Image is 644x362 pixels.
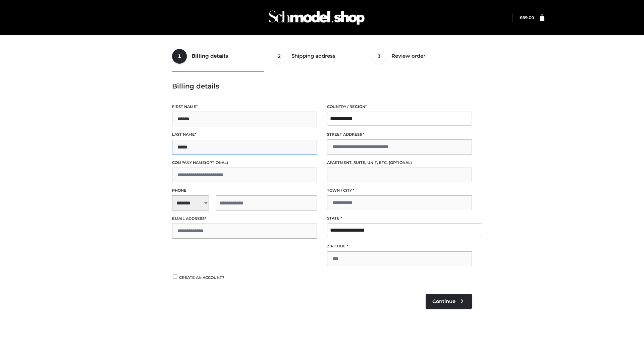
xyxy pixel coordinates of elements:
span: (optional) [389,160,412,165]
span: Continue [432,298,455,304]
label: Email address [172,216,317,222]
label: First name [172,104,317,110]
label: Street address [327,131,472,138]
span: Create an account? [179,275,224,280]
label: Country / Region [327,104,472,110]
img: Schmodel Admin 964 [266,4,367,31]
label: State [327,215,472,222]
span: (optional) [205,160,228,165]
a: £89.00 [520,15,534,20]
label: Apartment, suite, unit, etc. [327,160,472,166]
label: ZIP Code [327,243,472,249]
a: Continue [426,294,472,309]
input: Create an account? [172,275,178,279]
h3: Billing details [172,82,472,90]
label: Phone [172,187,317,194]
label: Company name [172,160,317,166]
label: Town / City [327,187,472,194]
bdi: 89.00 [520,15,534,20]
label: Last name [172,131,317,138]
span: £ [520,15,522,20]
